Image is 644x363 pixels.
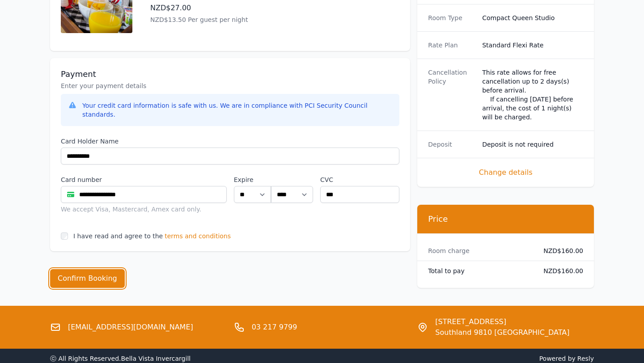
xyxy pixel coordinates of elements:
p: Enter your payment details [61,81,399,90]
div: Your credit card information is safe with us. We are in compliance with PCI Security Council stan... [82,101,392,119]
label: Card number [61,175,227,184]
p: NZD$27.00 [150,3,318,13]
dt: Room Type [428,13,475,22]
a: [EMAIL_ADDRESS][DOMAIN_NAME] [68,322,193,333]
dt: Rate Plan [428,41,475,50]
label: Card Holder Name [61,137,399,146]
dd: NZD$160.00 [536,266,583,275]
span: [STREET_ADDRESS] [435,317,569,327]
dd: Standard Flexi Rate [482,41,583,50]
a: 03 217 9799 [252,322,297,333]
span: terms and conditions [165,232,231,241]
div: We accept Visa, Mastercard, Amex card only. [61,205,227,214]
dt: Total to pay [428,266,529,275]
label: Expire [234,175,271,184]
h3: Payment [61,69,399,80]
dd: Deposit is not required [482,140,583,149]
a: Resly [577,355,594,362]
dd: Compact Queen Studio [482,13,583,22]
span: Southland 9810 [GEOGRAPHIC_DATA] [435,327,569,338]
label: . [271,175,313,184]
label: CVC [320,175,399,184]
dt: Room charge [428,246,529,255]
button: Confirm Booking [50,269,125,288]
p: NZD$13.50 Per guest per night [150,15,318,24]
dt: Deposit [428,140,475,149]
span: Powered by [326,354,594,363]
span: ⓒ All Rights Reserved. Bella Vista Invercargill [50,355,191,362]
dd: NZD$160.00 [536,246,583,255]
span: Change details [428,167,583,178]
label: I have read and agree to the [73,232,163,240]
dt: Cancellation Policy [428,68,475,122]
div: This rate allows for free cancellation up to 2 days(s) before arrival. If cancelling [DATE] befor... [482,68,583,122]
h3: Price [428,214,583,224]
